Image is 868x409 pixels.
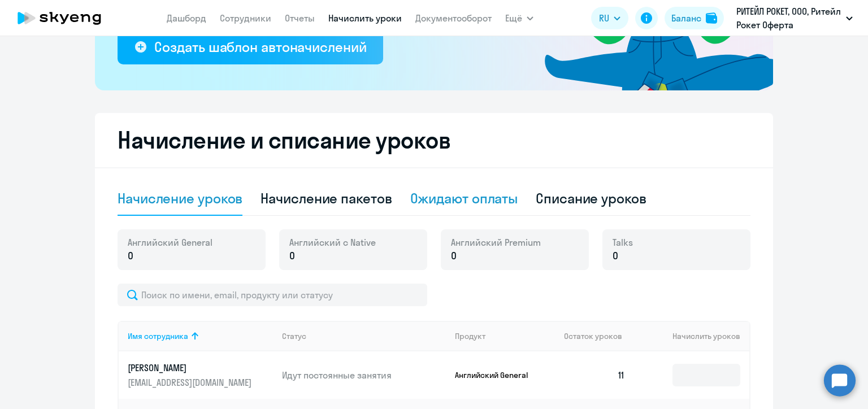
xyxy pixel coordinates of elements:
[731,5,858,32] button: РИТЕЙЛ РОКЕТ, ООО, Ритейл Рокет Оферта (предоплата)
[634,321,749,351] th: Начислить уроков
[536,189,646,207] div: Списание уроков
[282,369,446,381] p: Идут постоянные занятия
[613,249,618,263] span: 0
[261,189,392,207] div: Начисление пакетов
[555,351,634,399] td: 11
[451,249,457,263] span: 0
[128,362,254,374] p: [PERSON_NAME]
[285,12,315,24] a: Отчеты
[118,127,750,154] h2: Начисление и списание уроков
[671,11,701,25] div: Баланс
[591,7,628,29] button: RU
[289,249,295,263] span: 0
[451,236,541,249] span: Английский Premium
[289,236,376,249] span: Английский с Native
[599,11,609,25] span: RU
[613,236,633,249] span: Talks
[736,5,841,32] p: РИТЕЙЛ РОКЕТ, ООО, Ритейл Рокет Оферта (предоплата)
[128,331,273,341] div: Имя сотрудника
[118,31,383,64] button: Создать шаблон автоначислений
[282,331,446,341] div: Статус
[455,370,540,380] p: Английский General
[564,331,622,341] span: Остаток уроков
[118,189,242,207] div: Начисление уроков
[167,12,206,24] a: Дашборд
[415,12,492,24] a: Документооборот
[328,12,402,24] a: Начислить уроки
[128,331,188,341] div: Имя сотрудника
[455,331,555,341] div: Продукт
[154,38,366,56] div: Создать шаблон автоначислений
[564,331,634,341] div: Остаток уроков
[282,331,306,341] div: Статус
[410,189,518,207] div: Ожидают оплаты
[128,236,212,249] span: Английский General
[505,7,533,29] button: Ещё
[128,376,254,389] p: [EMAIL_ADDRESS][DOMAIN_NAME]
[128,249,133,263] span: 0
[665,7,724,29] button: Балансbalance
[706,12,717,24] img: balance
[455,331,485,341] div: Продукт
[118,284,427,306] input: Поиск по имени, email, продукту или статусу
[220,12,271,24] a: Сотрудники
[505,11,522,25] span: Ещё
[128,362,273,389] a: [PERSON_NAME][EMAIL_ADDRESS][DOMAIN_NAME]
